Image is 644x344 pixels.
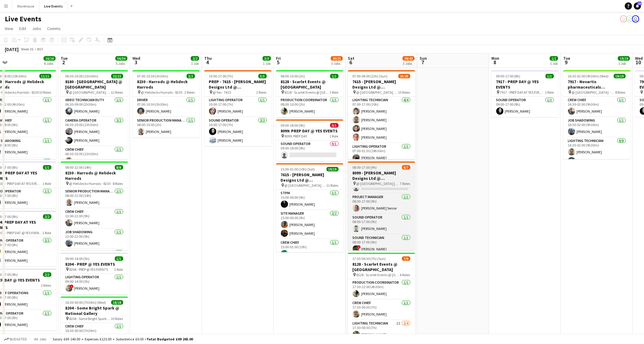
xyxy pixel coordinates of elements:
a: Comms [45,25,63,32]
span: 7 [419,59,427,66]
span: 1/1 [545,74,554,78]
span: 13 [637,2,642,5]
app-job-card: 08:00-22:00 (14h)8/88230 - Harrods @ Helideck Harrods @ Helidecks Harrods - 82308 RolesSenior Pro... [61,161,128,250]
div: 1 Job [191,61,199,66]
span: @ Yes - 7615 [213,90,231,95]
span: 08:00-22:00 (14h) [65,165,92,170]
span: @ [GEOGRAPHIC_DATA] - 8180 [69,90,111,95]
h3: 8230 - Harrods @ Helideck Harrods [61,170,128,181]
span: 2 [60,59,68,66]
app-job-card: 10:00-17:00 (7h)3/3PREP - 7615 - [PERSON_NAME] Designs Ltd @ [GEOGRAPHIC_DATA] @ Yes - 76152 Role... [204,70,272,146]
span: @ [GEOGRAPHIC_DATA] - 7615 [285,183,327,188]
span: 12 Roles [111,90,123,95]
app-card-role: Project Manager1/108:00-17:00 (9h)[PERSON_NAME] Senior [348,194,415,214]
app-card-role: Sound Technician1/108:00-17:00 (9h)![PERSON_NAME] [348,234,415,255]
span: Sun [420,56,427,61]
div: 5 Jobs [116,61,127,66]
span: Budgeted [10,337,27,341]
span: 1 Role [114,267,123,272]
h3: 8099 - [PERSON_NAME] Designs Ltd @ [GEOGRAPHIC_DATA] [348,170,415,181]
div: 4 Jobs [44,61,55,66]
span: 08:00-17:00 (9h) [353,165,377,170]
app-card-role: Crew Chief1/116:30-00:00 (7h30m)[PERSON_NAME] [61,323,128,343]
app-card-role: Crew Chief1/115:00-01:00 (10h)[PERSON_NAME] [276,239,343,260]
app-card-role: Senior Production Manager1/108:00-22:00 (14h)[PERSON_NAME] [61,188,128,208]
span: 2/2 [187,74,195,78]
span: 10:00-17:00 (7h) [209,74,233,78]
span: 6 Roles [400,273,410,277]
span: 16/16 [44,56,56,61]
app-card-role: Sound Operator0/109:00-18:00 (9h) [276,140,343,161]
button: Budgeted [3,336,28,342]
app-card-role: Sound Operator1/108:00-17:00 (9h)[PERSON_NAME] [348,214,415,234]
div: [DATE] [5,46,19,52]
h3: 8128 - Scarlet Events @ [GEOGRAPHIC_DATA] [276,79,343,90]
span: 1/1 [550,56,558,61]
app-job-card: 16:30-02:00 (9h30m) (Wed)19/197917 - Novartis pharmaceuticals Corporation @ [GEOGRAPHIC_DATA] @ [... [563,70,630,159]
app-card-role: Lighting Technician8/816:30-02:00 (9h30m)[PERSON_NAME][PERSON_NAME] [563,137,630,219]
app-job-card: 07:00-06:00 (23h) (Sun)25/267615 - [PERSON_NAME] Designs Ltd @ [GEOGRAPHIC_DATA] @ [GEOGRAPHIC_DA... [348,70,415,159]
a: Jobs [30,25,44,32]
span: 19/19 [327,167,339,171]
app-card-role: Lighting Technician4/407:00-17:00 (10h)[PERSON_NAME][PERSON_NAME][PERSON_NAME][PERSON_NAME] [348,97,415,143]
span: 25/26 [398,74,410,78]
span: 8 Roles [113,181,123,186]
h1: Live Events [5,14,41,23]
span: 20/21 [331,56,343,61]
span: 10 Roles [39,90,51,95]
a: Edit [17,25,29,32]
span: 09:00-18:00 (9h) [281,123,305,128]
span: 13 Roles [398,90,410,95]
span: 19/19 [614,74,626,78]
div: 3 Jobs [403,61,414,66]
span: 2/2 [43,272,51,277]
h3: 7917 - PREP DAY @ YES EVENTS [491,79,559,90]
span: Week 36 [20,47,35,51]
span: 09:00-14:00 (5h) [65,256,90,261]
span: 06:30-20:00 (13h30m) [65,74,99,78]
app-card-role: Crew Chief1/116:30-02:00 (9h30m)[PERSON_NAME] [563,97,630,117]
span: 8 [491,59,499,66]
app-card-role: Lighting Operator1/107:00-01:30 (18h30m)[PERSON_NAME] [348,143,415,164]
span: 6/7 [402,165,410,170]
app-card-role: Production Coordinator1/108:00-10:00 (2h)[PERSON_NAME] [276,97,343,117]
app-card-role: Lighting Technician1/1 [61,249,128,270]
h3: 7917 - Novartis pharmaceuticals Corporation @ [GEOGRAPHIC_DATA] [563,79,630,90]
a: View [2,25,16,32]
div: Salary £69 140.00 + Expenses £125.00 + Subsistence £0.00 = [53,337,193,341]
span: 3/3 [263,56,271,61]
span: Wed [635,56,643,61]
app-card-role: Driver1/107:00-10:30 (3h30m)[PERSON_NAME] [132,97,200,117]
app-card-role: Crew Chief1/117:30-00:30 (7h)[PERSON_NAME] [348,300,415,320]
app-job-card: 08:00-17:00 (9h)6/78099 - [PERSON_NAME] Designs Ltd @ [GEOGRAPHIC_DATA] @ [GEOGRAPHIC_DATA] [GEOG... [348,161,415,250]
span: 5 [275,59,281,66]
span: 8204 - PREP @ YES EVENTS [69,267,108,272]
span: 07:00-06:00 (23h) (Sun) [353,74,388,78]
span: 9 [562,59,570,66]
h3: 8230 - Harrods @ Helideck Harrods [132,79,200,90]
app-job-card: 08:00-10:00 (2h)1/18128 - Scarlet Events @ [GEOGRAPHIC_DATA] 8128 - Scarlet Events @ [GEOGRAPHIC_... [276,70,343,117]
app-job-card: 09:00-17:00 (8h)1/17917 - PREP DAY @ YES EVENTS 7917 - PREP DAY AT YES EVENTS1 RoleSound Operator... [491,70,559,117]
span: @ [GEOGRAPHIC_DATA] [GEOGRAPHIC_DATA] - 8099 [357,181,400,186]
span: 11 Roles [327,183,339,188]
span: @ Helidecks Harrods - 8230 [69,181,111,186]
app-job-card: 09:00-18:00 (9h)0/18099: PREP DAY @ YES EVENTS 8099: PREP DAY1 RoleSound Operator0/109:00-18:00 (9h) [276,119,343,161]
span: Comms [47,26,61,31]
span: 2/2 [43,214,51,219]
span: Edit [19,26,26,31]
span: 7/9 [402,256,410,261]
span: 1/1 [43,165,51,170]
span: 1 Role [545,90,554,95]
span: 4 [203,59,212,66]
app-card-role: STPM1/115:00-00:00 (9h)[PERSON_NAME] [276,190,343,210]
span: Thu [204,56,212,61]
app-card-role: Sound Operator1/109:00-17:00 (8h)[PERSON_NAME] [491,97,559,117]
app-card-role: Crew Chief1/106:30-20:00 (13h30m)[PERSON_NAME] [61,146,128,167]
div: 15:00-01:00 (10h) (Sat)19/197615 - [PERSON_NAME] Designs Ltd @ [GEOGRAPHIC_DATA] @ [GEOGRAPHIC_DA... [276,163,343,252]
app-card-role: Lighting Operator1/110:00-17:00 (7h)[PERSON_NAME] [204,97,272,117]
span: 7917 - PREP DAY AT YES EVENTS [500,90,545,95]
div: 1 Job [618,61,630,66]
app-user-avatar: Technical Department [632,15,639,23]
